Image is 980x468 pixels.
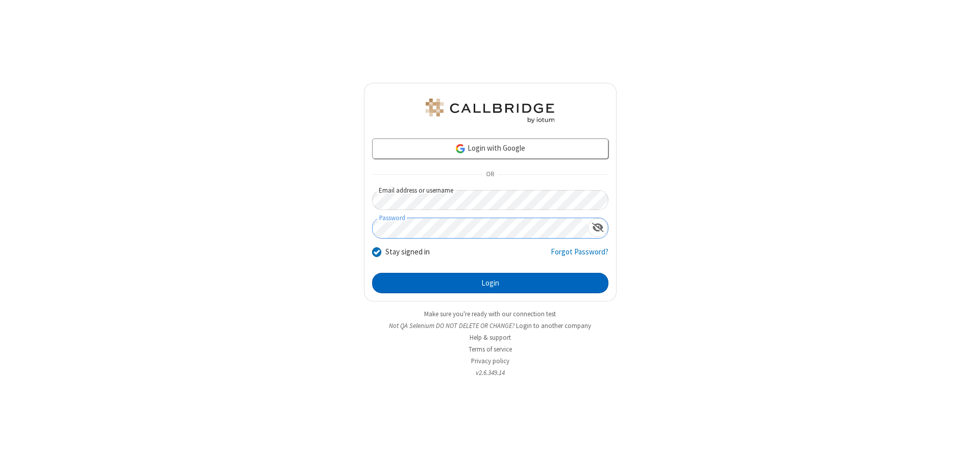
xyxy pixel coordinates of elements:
label: Stay signed in [385,246,430,258]
input: Password [373,218,588,238]
a: Terms of service [469,345,512,354]
button: Login to another company [516,321,591,331]
img: google-icon.png [455,143,466,154]
a: Make sure you're ready with our connection test [424,310,556,318]
a: Privacy policy [471,357,509,365]
img: QA Selenium DO NOT DELETE OR CHANGE [424,99,556,123]
li: Not QA Selenium DO NOT DELETE OR CHANGE? [364,321,617,331]
li: v2.6.349.14 [364,368,617,378]
a: Help & support [470,333,511,342]
button: Login [372,273,608,293]
input: Email address or username [372,190,608,210]
a: Login with Google [372,138,608,159]
a: Forgot Password? [551,246,608,266]
span: OR [482,168,498,182]
div: Show password [588,218,608,237]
